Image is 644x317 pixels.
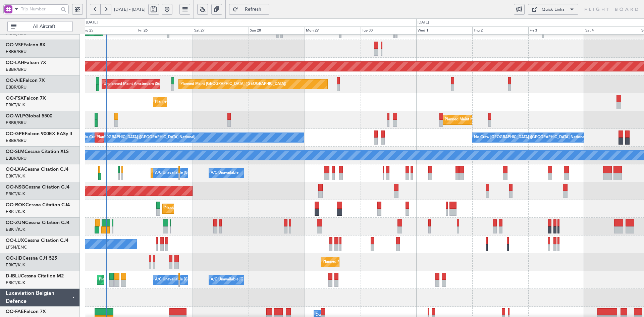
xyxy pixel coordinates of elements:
[6,66,26,72] a: EBBR/BRU
[6,96,46,101] a: OO-FSXFalcon 7X
[6,167,68,172] a: OO-LXACessna Citation CJ4
[6,274,21,278] span: D-IBLU
[83,133,195,143] div: No Crew [GEOGRAPHIC_DATA] ([GEOGRAPHIC_DATA] National)
[305,27,361,35] div: Mon 29
[6,60,46,65] a: OO-LAHFalcon 7X
[6,309,46,314] a: OO-FAEFalcon 7X
[155,275,280,285] div: A/C Unavailable [GEOGRAPHIC_DATA] ([GEOGRAPHIC_DATA] National)
[6,49,26,55] a: EBBR/BRU
[6,173,25,179] a: EBKT/KJK
[6,256,22,261] span: OO-JID
[6,131,25,136] span: OO-GPE
[6,280,25,286] a: EBKT/KJK
[6,131,72,136] a: OO-GPEFalcon 900EX EASy II
[211,168,238,178] div: A/C Unavailable
[6,238,24,243] span: OO-LUX
[7,21,73,32] button: All Aircraft
[6,309,24,314] span: OO-FAE
[6,185,69,190] a: OO-NSGCessna Citation CJ4
[416,27,472,35] div: Wed 1
[6,155,26,161] a: EBBR/BRU
[6,244,27,250] a: LFSN/ENC
[528,27,584,35] div: Fri 3
[104,79,171,89] div: Unplanned Maint Amsterdam (Schiphol)
[180,79,286,89] div: Planned Maint [GEOGRAPHIC_DATA] ([GEOGRAPHIC_DATA])
[542,6,565,13] div: Quick Links
[584,27,640,35] div: Sat 4
[239,7,267,12] span: Refresh
[6,191,25,197] a: EBKT/KJK
[6,226,25,232] a: EBKT/KJK
[6,84,26,90] a: EBBR/BRU
[6,220,69,225] a: OO-ZUNCessna Citation CJ4
[6,203,70,207] a: OO-ROKCessna Citation CJ4
[86,20,98,25] div: [DATE]
[6,78,23,83] span: OO-AIE
[6,43,46,47] a: OO-VSFFalcon 8X
[6,120,26,126] a: EBBR/BRU
[445,115,493,125] div: Planned Maint Milan (Linate)
[99,275,174,285] div: Planned Maint Nice ([GEOGRAPHIC_DATA])
[6,274,64,278] a: D-IBLUCessna Citation M2
[211,275,318,285] div: A/C Unavailable [GEOGRAPHIC_DATA]-[GEOGRAPHIC_DATA]
[6,60,24,65] span: OO-LAH
[361,27,417,35] div: Tue 30
[6,96,24,101] span: OO-FSX
[249,27,305,35] div: Sun 28
[18,24,70,29] span: All Aircraft
[472,27,528,35] div: Thu 2
[6,185,25,190] span: OO-NSG
[6,102,25,108] a: EBKT/KJK
[6,149,24,154] span: OO-SLM
[6,138,26,144] a: EBBR/BRU
[323,257,401,267] div: Planned Maint Kortrijk-[GEOGRAPHIC_DATA]
[114,6,146,12] span: [DATE] - [DATE]
[6,238,68,243] a: OO-LUXCessna Citation CJ4
[6,262,25,268] a: EBKT/KJK
[21,4,59,14] input: Trip Number
[6,203,25,207] span: OO-ROK
[6,256,57,261] a: OO-JIDCessna CJ1 525
[6,167,24,172] span: OO-LXA
[164,204,243,214] div: Planned Maint Kortrijk-[GEOGRAPHIC_DATA]
[528,4,578,15] button: Quick Links
[193,27,249,35] div: Sat 27
[81,27,137,35] div: Thu 25
[6,149,69,154] a: OO-SLMCessna Citation XLS
[155,97,233,107] div: Planned Maint Kortrijk-[GEOGRAPHIC_DATA]
[6,209,25,215] a: EBKT/KJK
[474,133,586,143] div: No Crew [GEOGRAPHIC_DATA] ([GEOGRAPHIC_DATA] National)
[137,27,193,35] div: Fri 26
[97,133,218,143] div: Planned Maint [GEOGRAPHIC_DATA] ([GEOGRAPHIC_DATA] National)
[6,43,23,47] span: OO-VSF
[6,220,25,225] span: OO-ZUN
[155,168,280,178] div: A/C Unavailable [GEOGRAPHIC_DATA] ([GEOGRAPHIC_DATA] National)
[418,20,429,25] div: [DATE]
[6,78,45,83] a: OO-AIEFalcon 7X
[6,114,52,118] a: OO-WLPGlobal 5500
[6,114,25,118] span: OO-WLP
[229,4,269,15] button: Refresh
